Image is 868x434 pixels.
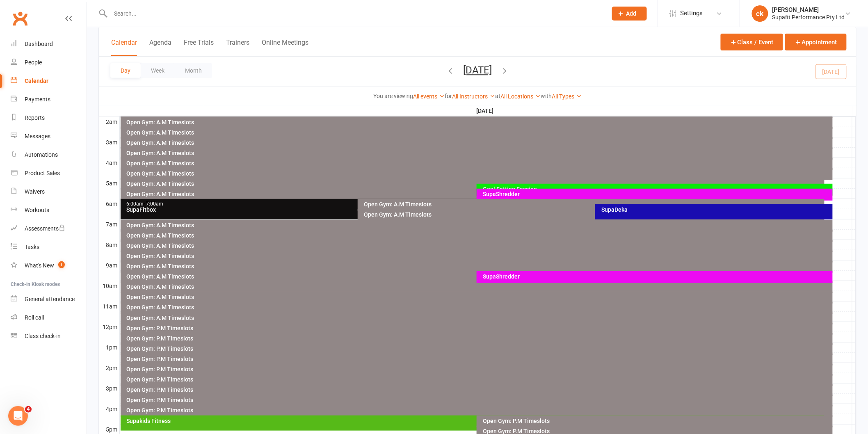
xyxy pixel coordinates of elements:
div: Product Sales [25,170,60,176]
div: Open Gym: P.M Timeslots [126,325,831,331]
div: Open Gym: A.M Timeslots [126,150,831,156]
iframe: Intercom live chat [8,406,28,426]
div: Assessments [25,225,65,232]
a: Product Sales [11,164,87,183]
a: Waivers [11,183,87,201]
th: 6am [99,199,119,209]
div: Payments [25,96,50,103]
th: 5am [99,178,119,188]
div: Open Gym: P.M Timeslots [126,356,831,362]
strong: You are viewing [373,93,413,99]
div: Open Gym: A.M Timeslots [126,315,831,321]
a: Workouts [11,201,87,219]
div: Messages [25,133,50,139]
th: 10am [99,281,119,291]
div: Open Gym: A.M Timeslots [126,119,831,125]
div: Open Gym: P.M Timeslots [126,366,831,372]
a: Class kiosk mode [11,327,87,345]
th: [DATE] [119,106,852,116]
input: Search... [108,8,601,19]
div: Open Gym: A.M Timeslots [126,274,823,279]
div: Class check-in [25,333,61,339]
a: Tasks [11,238,87,256]
div: Roll call [25,314,44,321]
a: General attendance kiosk mode [11,290,87,308]
strong: for [445,93,452,99]
a: Automations [11,146,87,164]
a: Assessments [11,219,87,238]
div: Supakids Fitness [126,418,823,424]
span: 4 [25,406,32,413]
span: - 7:00am [144,201,164,207]
a: Calendar [11,72,87,90]
button: Trainers [226,39,249,56]
div: Open Gym: A.M Timeslots [126,263,831,269]
div: Calendar [25,78,48,84]
div: Open Gym: A.M Timeslots [126,243,831,249]
div: Open Gym: A.M Timeslots [363,201,823,207]
a: All Locations [500,93,541,100]
th: 4am [99,158,119,168]
div: Dashboard [25,41,53,47]
div: SupaShredder [482,191,831,197]
div: Open Gym: P.M Timeslots [126,407,831,413]
div: Open Gym: P.M Timeslots [126,336,831,341]
button: Class / Event [721,34,783,50]
button: Free Trials [184,39,214,56]
strong: with [541,93,552,99]
th: 12pm [99,322,119,332]
div: Open Gym: P.M Timeslots [126,377,831,382]
div: Open Gym: A.M Timeslots [126,191,823,197]
span: 1 [58,261,65,268]
div: Waivers [25,188,45,195]
div: [PERSON_NAME] [772,6,845,14]
button: Online Meetings [262,39,308,56]
a: All events [413,93,445,100]
button: Appointment [785,34,847,50]
div: Open Gym: A.M Timeslots [126,130,831,135]
div: 6:00am [126,201,586,207]
th: 3pm [99,383,119,393]
th: 4pm [99,404,119,414]
div: SupaShredder [482,274,831,279]
div: Open Gym: P.M Timeslots [126,387,831,393]
th: 7am [99,219,119,229]
div: Automations [25,151,58,158]
button: Month [175,63,212,78]
div: What's New [25,262,54,269]
div: Open Gym: P.M Timeslots [126,397,831,403]
div: Reports [25,114,45,121]
strong: at [495,93,500,99]
a: What's New1 [11,256,87,275]
a: All Types [552,93,582,100]
div: Workouts [25,207,49,213]
span: Add [626,10,637,17]
th: 8am [99,240,119,250]
a: People [11,53,87,72]
div: Tasks [25,244,39,250]
div: Open Gym: A.M Timeslots [126,253,831,259]
th: 3am [99,137,119,147]
div: Supafit Performance Pty Ltd [772,14,845,21]
div: General attendance [25,296,75,302]
div: People [25,59,42,66]
div: Open Gym: A.M Timeslots [126,181,823,187]
button: Agenda [149,39,171,56]
div: SupaDeka [601,207,831,212]
a: Payments [11,90,87,109]
button: Add [612,7,647,21]
div: Open Gym: A.M Timeslots [126,140,831,146]
div: Open Gym: A.M Timeslots [126,222,831,228]
a: Clubworx [10,8,30,29]
div: Open Gym: A.M Timeslots [126,233,831,238]
div: Open Gym: A.M Timeslots [363,212,823,217]
div: Goal Setting Session [482,186,831,192]
a: All Instructors [452,93,495,100]
div: SupaFitbox [126,207,586,212]
div: Open Gym: A.M Timeslots [126,160,831,166]
a: Reports [11,109,87,127]
button: Week [141,63,175,78]
div: Open Gym: P.M Timeslots [482,428,831,434]
a: Dashboard [11,35,87,53]
div: Open Gym: A.M Timeslots [126,294,831,300]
